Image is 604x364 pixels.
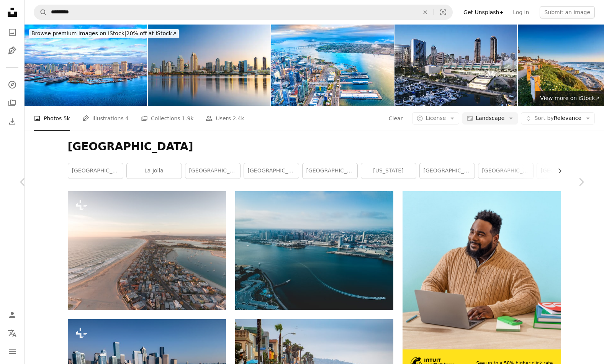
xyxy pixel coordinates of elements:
a: [GEOGRAPHIC_DATA] [537,163,592,179]
span: 2.4k [232,114,244,123]
a: View more on iStock↗ [535,91,604,106]
a: Illustrations 4 [82,106,129,131]
button: Sort byRelevance [521,112,595,125]
button: Visual search [434,5,452,20]
a: Log in / Sign up [5,307,20,323]
span: Browse premium images on iStock | [31,30,126,36]
a: Log in [508,6,534,18]
button: License [412,112,459,125]
a: An aerial shot of the shore of San Diego, California, surrounded by the ocean [68,247,226,254]
span: Landscape [476,115,504,122]
img: High Above Downtown San Diego California [271,25,394,106]
span: 20% off at iStock ↗ [31,30,177,36]
a: [GEOGRAPHIC_DATA] skyline [244,163,299,179]
a: Download History [5,114,20,129]
button: Landscape [462,112,518,125]
a: [GEOGRAPHIC_DATA] [303,163,357,179]
span: Relevance [534,115,581,122]
img: An aerial shot of the shore of San Diego, California, surrounded by the ocean [68,191,226,310]
a: [GEOGRAPHIC_DATA] [420,163,475,179]
button: Menu [5,344,20,359]
a: [US_STATE] [361,163,416,179]
button: Clear [388,112,403,125]
button: Submit an image [540,6,595,18]
a: photography of boat in body of water [235,247,393,254]
a: [GEOGRAPHIC_DATA] [68,163,123,179]
img: file-1722962830841-dea897b5811bimage [403,191,561,349]
img: photography of boat in body of water [235,191,393,310]
a: Photos [5,25,20,40]
span: 1.9k [182,114,193,123]
a: Next [558,145,604,219]
button: Language [5,326,20,341]
img: San Diego, California, USA Downtown Skyline at the Embarcadero [148,25,270,106]
a: Browse premium images on iStock|20% off at iStock↗ [25,25,183,43]
button: scroll list to the right [553,163,561,179]
a: la jolla [127,163,182,179]
span: Sort by [534,115,553,121]
button: Search Unsplash [34,5,47,20]
a: Explore [5,77,20,92]
a: [GEOGRAPHIC_DATA][US_STATE] [478,163,533,179]
a: Get Unsplash+ [459,6,508,18]
span: 4 [125,114,129,123]
button: Clear [417,5,434,20]
span: License [426,115,446,121]
form: Find visuals sitewide [34,5,453,20]
img: San Diego Waterfront [394,25,517,106]
span: View more on iStock ↗ [540,95,599,101]
h1: [GEOGRAPHIC_DATA] [68,140,561,154]
a: Collections [5,95,20,111]
a: Illustrations [5,43,20,58]
a: [GEOGRAPHIC_DATA] [185,163,240,179]
a: Users 2.4k [206,106,244,131]
a: Collections 1.9k [141,106,193,131]
img: Downtown San Diego California Aerial [25,25,147,106]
